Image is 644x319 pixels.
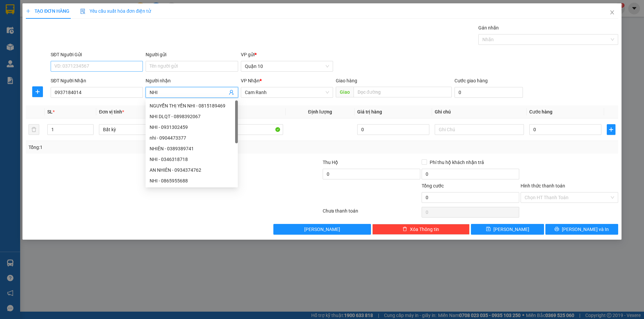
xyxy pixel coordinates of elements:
div: SĐT Người Nhận [51,77,143,84]
span: Thu Hộ [323,160,338,165]
b: [DOMAIN_NAME] [56,25,92,31]
span: Bất kỳ [103,125,184,135]
button: save[PERSON_NAME] [471,224,544,235]
div: NHIÊN - 0389389741 [150,145,234,152]
span: Yêu cầu xuất hóa đơn điện tử [80,8,151,14]
div: NHI - 0931302459 [146,122,238,133]
div: NGUYỄN THỊ YẾN NHI - 0815189469 [146,100,238,111]
input: 0 [357,124,429,135]
div: AN NHIÊN - 0934374762 [150,166,234,174]
span: save [486,227,491,232]
span: Đơn vị tính [99,109,124,114]
span: plus [33,89,43,94]
input: Cước giao hàng [454,87,523,98]
div: NHIÊN - 0389389741 [146,143,238,154]
span: SL [47,109,53,114]
span: Quận 10 [245,61,329,71]
span: plus [26,9,31,13]
span: VP Nhận [241,78,260,83]
span: [PERSON_NAME] và In [562,226,609,233]
div: nhi - 0904473377 [150,134,234,142]
div: NHI - 0346318718 [150,156,234,163]
div: NHI DLQT - 0898392067 [150,113,234,120]
span: Giao hàng [336,78,357,83]
span: delete [402,227,407,232]
span: close [609,10,615,15]
b: Hòa [GEOGRAPHIC_DATA] [8,43,34,86]
button: printer[PERSON_NAME] và In [545,224,618,235]
input: VD: Bàn, Ghế [194,124,283,135]
span: Phí thu hộ khách nhận trả [427,159,487,166]
span: TẠO ĐƠN HÀNG [26,8,69,14]
img: icon [80,9,86,14]
span: user-add [229,90,234,95]
span: Xóa Thông tin [410,226,439,233]
button: plus [32,86,43,97]
span: printer [554,227,559,232]
span: plus [607,127,615,132]
div: Người gửi [146,51,238,58]
button: Close [603,3,622,22]
button: deleteXóa Thông tin [372,224,470,235]
input: Dọc đường [354,87,452,97]
th: Ghi chú [432,105,527,118]
div: Chưa thanh toán [322,207,421,219]
div: NHI - 0346318718 [146,154,238,165]
b: Gửi khách hàng [41,10,66,41]
div: nhi - 0904473377 [146,133,238,143]
button: [PERSON_NAME] [273,224,371,235]
div: Tổng: 1 [29,144,249,151]
div: NHI - 0931302459 [150,124,234,131]
span: Tổng cước [422,183,444,188]
div: AN NHIÊN - 0934374762 [146,165,238,175]
div: Người nhận [146,77,238,84]
div: NGUYỄN THỊ YẾN NHI - 0815189469 [150,102,234,109]
button: delete [29,124,39,135]
div: VP gửi [241,51,333,58]
span: [PERSON_NAME] [493,226,529,233]
label: Gán nhãn [478,25,499,30]
span: Định lượng [308,109,332,114]
label: Cước giao hàng [454,78,488,83]
button: plus [607,124,615,135]
div: NHI - 0865955688 [150,177,234,184]
div: NHI DLQT - 0898392067 [146,111,238,122]
li: (c) 2017 [56,32,92,40]
span: Giá trị hàng [357,109,382,114]
span: Cam Ranh [245,87,329,97]
div: NHI - 0865955688 [146,175,238,186]
span: [PERSON_NAME] [304,226,340,233]
img: logo.jpg [73,8,89,24]
span: Giao [336,87,354,97]
span: Cước hàng [529,109,552,114]
label: Hình thức thanh toán [521,183,565,188]
input: Ghi Chú [435,124,524,135]
div: SĐT Người Gửi [51,51,143,58]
